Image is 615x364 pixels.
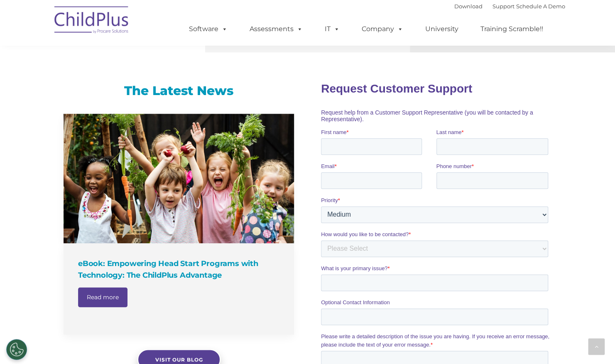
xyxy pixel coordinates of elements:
[454,3,483,10] a: Download
[78,258,282,281] h4: eBook: Empowering Head Start Programs with Technology: The ChildPlus Advantage
[454,3,565,10] font: |
[472,21,551,37] a: Training Scramble!!
[155,357,203,363] span: Visit our blog
[316,21,348,37] a: IT
[181,21,236,37] a: Software
[516,3,565,10] a: Schedule A Demo
[50,0,133,42] img: ChildPlus by Procare Solutions
[353,21,412,37] a: Company
[573,324,615,364] iframe: Chat Widget
[417,21,467,37] a: University
[241,21,311,37] a: Assessments
[492,3,515,10] a: Support
[64,83,294,99] h3: The Latest News
[78,287,127,307] a: Read more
